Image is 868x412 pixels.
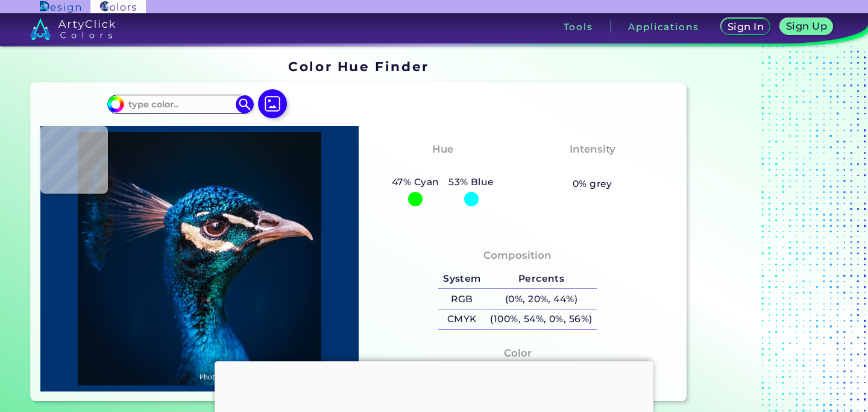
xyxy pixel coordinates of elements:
h3: Vibrant [566,160,618,174]
h4: Color [504,344,532,362]
img: icon picture [258,89,287,118]
img: ArtyClick Design logo [40,1,80,13]
img: img_pavlin.jpg [46,132,353,385]
h1: Color Hue Finder [288,57,429,75]
h5: Sign Up [788,22,825,31]
a: Sign In [723,19,768,34]
h5: Percents [486,269,597,289]
h5: Sign In [729,22,762,31]
h3: Applications [628,22,699,31]
img: icon search [236,95,254,113]
h5: 0% grey [573,176,612,192]
h5: 47% Cyan [387,174,444,190]
h5: (0%, 20%, 44%) [486,289,597,309]
img: logo_artyclick_colors_white.svg [30,18,115,40]
iframe: Advertisement [691,54,842,406]
h5: System [438,269,485,289]
h5: RGB [438,289,485,309]
h3: Cyan-Blue [409,160,477,174]
h5: (100%, 54%, 0%, 56%) [486,309,597,329]
h4: Composition [483,247,552,264]
h4: Hue [432,141,453,158]
h4: Intensity [570,141,615,158]
h3: Tools [564,22,593,31]
h5: CMYK [438,309,485,329]
h5: 53% Blue [444,174,498,190]
input: type color.. [124,97,236,113]
a: Sign Up [782,19,830,34]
